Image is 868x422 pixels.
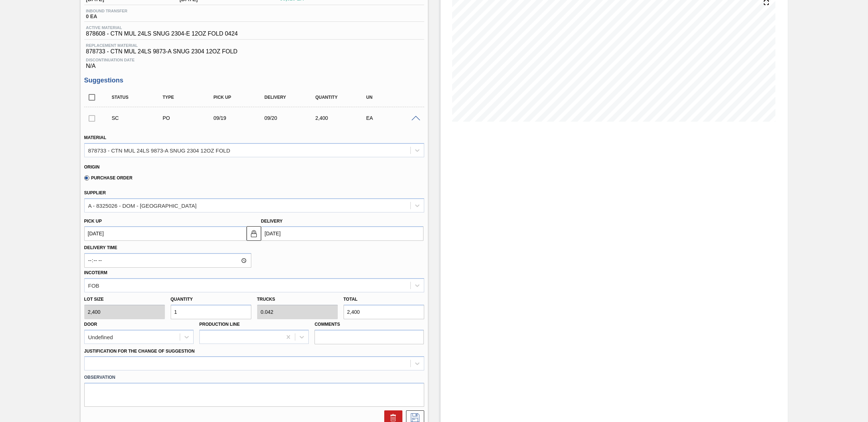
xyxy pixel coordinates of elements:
div: EA [364,115,422,121]
label: Comments [315,319,424,330]
img: locked [250,229,258,238]
div: N/A [84,55,424,69]
span: Active Material [86,25,238,30]
label: Delivery [261,219,283,224]
span: Inbound Transfer [86,9,127,13]
div: Quantity [313,95,371,100]
label: Total [344,297,358,302]
input: mm/dd/yyyy [261,226,423,241]
div: Pick up [212,95,269,100]
label: Purchase Order [84,175,133,180]
label: Quantity [171,297,193,302]
div: FOB [88,282,100,288]
span: Discontinuation Date [86,58,422,62]
label: Supplier [84,190,106,195]
div: Delivery [263,95,320,100]
label: Delivery Time [84,243,251,253]
label: Production Line [199,322,240,327]
div: 2,400 [313,115,371,121]
label: Justification for the Change of Suggestion [84,349,195,354]
label: Incoterm [84,270,108,275]
div: A - 8325026 - DOM - [GEOGRAPHIC_DATA] [88,202,197,208]
label: Pick up [84,219,102,224]
div: 09/19/2025 [212,115,269,121]
label: Trucks [257,297,275,302]
span: 0 EA [86,14,127,19]
div: 878733 - CTN MUL 24LS 9873-A SNUG 2304 12OZ FOLD [88,147,230,153]
label: Lot size [84,294,165,305]
div: 09/20/2025 [263,115,320,121]
label: Observation [84,372,424,383]
div: Purchase order [161,115,219,121]
div: Suggestion Created [110,115,168,121]
h3: Suggestions [84,77,424,84]
div: Undefined [88,334,113,340]
label: Material [84,135,106,140]
div: UN [364,95,422,100]
label: Door [84,322,97,327]
span: Replacement Material [86,43,422,48]
span: 878733 - CTN MUL 24LS 9873-A SNUG 2304 12OZ FOLD [86,48,422,55]
button: locked [247,226,261,241]
div: Type [161,95,219,100]
span: 878608 - CTN MUL 24LS SNUG 2304-E 12OZ FOLD 0424 [86,31,238,37]
input: mm/dd/yyyy [84,226,247,241]
label: Origin [84,165,100,170]
div: Status [110,95,168,100]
